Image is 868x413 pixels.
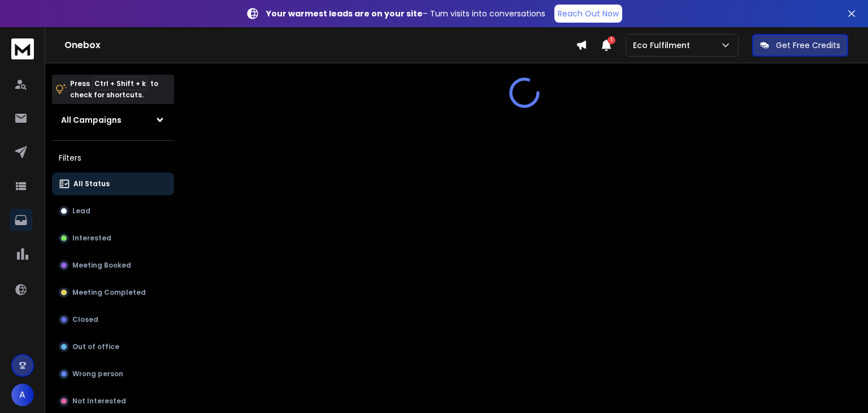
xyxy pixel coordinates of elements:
button: All Status [52,173,174,195]
button: A [11,384,34,406]
a: Reach Out Now [554,5,622,23]
p: Out of office [72,342,119,351]
p: Meeting Booked [72,261,131,270]
h1: All Campaigns [61,114,121,126]
h3: Filters [52,150,174,166]
p: Lead [72,206,90,216]
p: All Status [73,179,110,188]
span: Ctrl + Shift + k [93,77,147,90]
button: Closed [52,308,174,331]
p: Eco Fulfilment [633,40,695,51]
p: Interested [72,234,111,243]
p: Get Free Credits [776,40,840,51]
p: Not Interested [72,397,126,406]
strong: Your warmest leads are on your site [266,8,423,19]
button: Wrong person [52,363,174,385]
h1: Onebox [64,38,576,52]
p: Press to check for shortcuts. [70,78,158,101]
button: Interested [52,227,174,249]
button: All Campaigns [52,109,174,131]
img: logo [11,38,34,59]
button: Meeting Booked [52,254,174,277]
button: Not Interested [52,390,174,412]
p: Reach Out Now [558,8,619,19]
p: – Turn visits into conversations [266,8,545,19]
button: Out of office [52,335,174,358]
p: Meeting Completed [72,288,146,297]
p: Closed [72,315,98,324]
p: Wrong person [72,369,123,378]
button: Meeting Completed [52,281,174,304]
span: 1 [607,36,615,44]
button: Get Free Credits [752,34,848,57]
button: Lead [52,200,174,222]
